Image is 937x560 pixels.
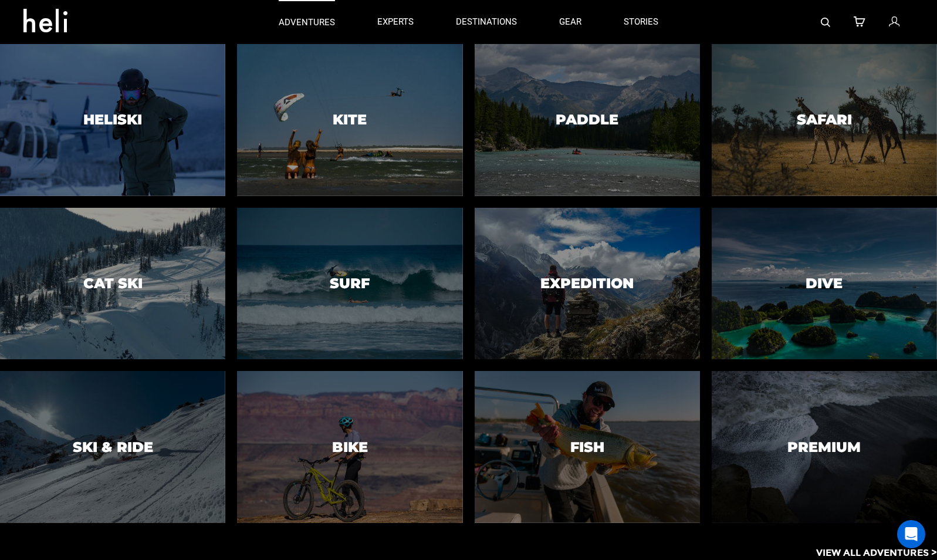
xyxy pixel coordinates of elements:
[330,276,370,291] h3: Surf
[332,440,368,455] h3: Bike
[83,276,143,291] h3: Cat Ski
[73,440,153,455] h3: Ski & Ride
[797,112,852,127] h3: Safari
[712,371,937,523] a: PremiumPremium image
[377,16,414,28] p: experts
[806,276,843,291] h3: Dive
[83,112,142,127] h3: Heliski
[333,112,367,127] h3: Kite
[821,18,830,27] img: search-bar-icon.svg
[897,520,925,548] div: Open Intercom Messenger
[279,16,335,29] p: adventures
[540,276,634,291] h3: Expedition
[816,546,937,560] p: View All Adventures >
[570,440,604,455] h3: Fish
[556,112,618,127] h3: Paddle
[456,16,517,28] p: destinations
[787,440,861,455] h3: Premium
